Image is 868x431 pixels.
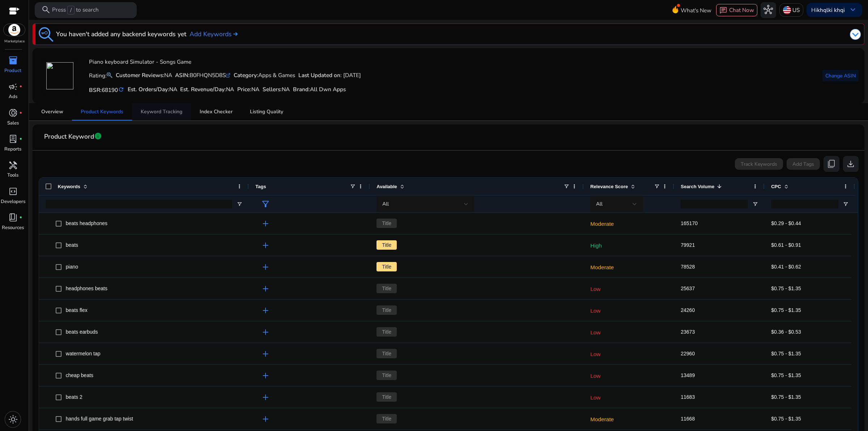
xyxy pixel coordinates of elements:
[771,220,801,226] span: $0.29 - $0.44
[261,262,270,272] span: add
[58,184,80,189] span: Keywords
[376,414,397,423] span: Title
[771,286,801,291] span: $0.75 - $1.35
[66,416,133,422] span: hands full game grab tap twist
[590,390,668,405] p: Low
[261,393,270,402] span: add
[261,219,270,228] span: add
[89,71,112,80] p: Rating:
[681,394,695,400] span: 11683
[66,394,82,400] span: beats 2
[44,130,94,143] span: Product Keyword
[261,241,270,250] span: add
[67,6,74,14] span: /
[681,220,698,226] span: 165170
[843,156,859,172] button: download
[261,328,270,337] span: add
[771,307,801,313] span: $0.75 - $1.35
[234,71,258,79] b: Category:
[116,71,172,79] div: NA
[763,5,773,14] span: hub
[41,109,63,114] span: Overview
[590,325,668,340] p: Low
[376,371,397,380] span: Title
[681,286,695,291] span: 25637
[771,200,838,208] input: CPC Filter Input
[4,24,25,36] img: amazon.svg
[19,138,22,141] span: fiber_manual_record
[66,329,98,335] span: beats earbuds
[376,305,397,315] span: Title
[771,416,801,422] span: $0.75 - $1.35
[825,72,856,80] span: Change ASIN
[596,200,603,207] span: All
[4,146,21,153] p: Reports
[681,329,695,335] span: 23673
[255,184,266,189] span: Tags
[298,71,361,79] div: : [DATE]
[261,284,270,293] span: add
[376,219,397,228] span: Title
[66,264,78,270] span: piano
[46,62,73,89] img: 81bZ3PmrPrL.jpg
[231,32,238,36] img: arrow-right.svg
[8,161,18,170] span: handyman
[376,284,397,293] span: Title
[376,240,397,250] span: Title
[41,5,51,14] span: search
[66,286,107,291] span: headphones beats
[298,71,340,79] b: Last Updated on
[817,6,845,14] b: khqlki khqi
[180,86,234,93] h5: Est. Revenue/Day:
[846,159,855,169] span: download
[261,199,270,209] span: filter_alt
[175,71,190,79] b: ASIN:
[843,201,848,207] button: Open Filter Menu
[116,71,164,79] b: Customer Reviews:
[89,59,361,65] h4: Piano keyboard Simulator - Songs Game
[250,109,283,114] span: Listing Quality
[590,368,668,383] p: Low
[792,4,800,16] p: US
[590,303,668,318] p: Low
[376,349,397,358] span: Title
[66,351,101,356] span: watermelon tap
[590,184,628,189] span: Relevance Score
[590,282,668,296] p: Low
[19,111,22,115] span: fiber_manual_record
[226,85,234,93] span: NA
[719,7,727,14] span: chat
[81,109,123,114] span: Product Keywords
[822,70,859,81] button: Change ASIN
[128,86,177,93] h5: Est. Orders/Day:
[251,85,259,93] span: NA
[94,132,102,140] span: info
[850,29,861,40] img: dropdown-arrow.svg
[39,27,53,42] img: keyword-tracking.svg
[8,134,18,144] span: lab_profile
[681,351,695,356] span: 22960
[175,71,230,79] div: B0FHQN5D8S
[293,85,309,93] span: Brand
[261,371,270,380] span: add
[4,67,21,75] p: Product
[9,93,17,101] p: Ads
[752,201,758,207] button: Open Filter Menu
[8,82,18,92] span: campaign
[590,216,668,231] p: Moderate
[261,349,270,359] span: add
[52,6,99,14] p: Press to search
[118,86,124,93] mat-icon: refresh
[771,372,801,378] span: $0.75 - $1.35
[1,198,25,206] p: Developers
[590,238,668,253] p: High
[681,200,748,208] input: Search Volume Filter Input
[681,372,695,378] span: 13489
[310,85,346,93] span: All Dwn Apps
[56,29,186,39] h3: You haven't added any backend keywords yet
[200,109,233,114] span: Index Checker
[376,184,397,189] span: Available
[237,86,259,93] h5: Price:
[771,242,801,248] span: $0.61 - $0.91
[771,264,801,270] span: $0.41 - $0.62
